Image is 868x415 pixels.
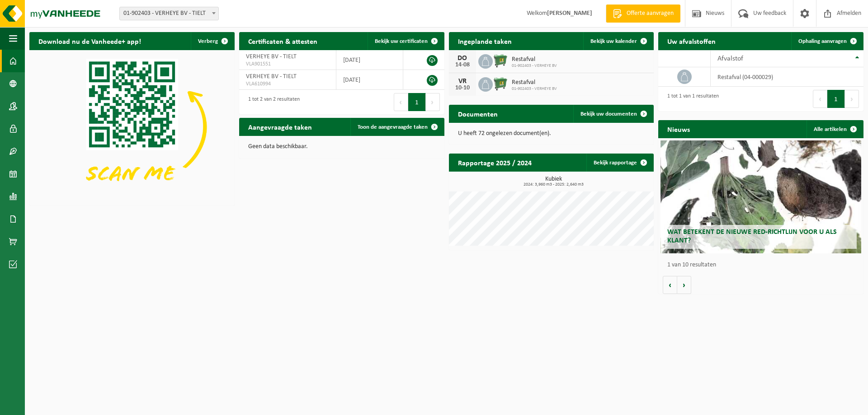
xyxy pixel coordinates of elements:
a: Ophaling aanvragen [791,32,863,50]
img: WB-0660-HPE-GN-01 [493,76,508,91]
strong: [PERSON_NAME] [547,10,592,17]
button: Next [426,93,440,111]
span: Toon de aangevraagde taken [358,124,428,130]
a: Alle artikelen [807,120,863,138]
div: DO [453,55,472,62]
h2: Nieuws [658,120,699,138]
h2: Documenten [449,105,507,122]
span: Restafval [512,79,557,86]
button: Vorige [663,276,677,294]
h2: Rapportage 2025 / 2024 [449,154,541,171]
span: Restafval [512,56,557,63]
h3: Kubiek [453,176,654,187]
span: Wat betekent de nieuwe RED-richtlijn voor u als klant? [667,228,837,244]
h2: Uw afvalstoffen [658,32,725,50]
p: 1 van 10 resultaten [667,262,859,268]
a: Offerte aanvragen [606,5,680,23]
p: U heeft 72 ongelezen document(en). [458,131,645,137]
span: Bekijk uw documenten [580,111,637,117]
span: VLA901551 [246,61,330,68]
div: 10-10 [453,85,472,91]
a: Bekijk uw documenten [573,105,653,123]
span: Afvalstof [717,55,743,62]
button: Volgende [677,276,691,294]
span: VERHEYE BV - TIELT [246,73,297,80]
button: Previous [394,93,408,111]
span: Verberg [198,38,218,44]
div: 1 tot 2 van 2 resultaten [244,92,300,112]
div: VR [453,78,472,85]
img: WB-0660-HPE-GN-01 [493,53,508,68]
td: [DATE] [336,50,403,70]
span: Bekijk uw kalender [590,38,637,44]
h2: Ingeplande taken [449,32,521,50]
span: VERHEYE BV - TIELT [246,53,297,60]
div: 14-08 [453,62,472,68]
button: Verberg [191,32,234,50]
span: 2024: 3,960 m3 - 2025: 2,640 m3 [453,182,654,187]
button: 1 [408,93,426,111]
img: Download de VHEPlus App [29,50,235,204]
span: 01-902403 - VERHEYE BV - TIELT [119,7,219,20]
a: Bekijk uw certificaten [368,32,443,50]
span: Offerte aanvragen [624,9,676,18]
button: Previous [813,90,827,108]
a: Toon de aangevraagde taken [350,118,443,136]
a: Bekijk uw kalender [583,32,653,50]
h2: Download nu de Vanheede+ app! [29,32,150,50]
button: 1 [827,90,845,108]
span: Ophaling aanvragen [798,38,847,44]
span: Bekijk uw certificaten [375,38,428,44]
a: Wat betekent de nieuwe RED-richtlijn voor u als klant? [660,140,862,253]
a: Bekijk rapportage [586,154,653,172]
span: 01-902403 - VERHEYE BV [512,63,557,69]
td: [DATE] [336,70,403,90]
span: VLA610994 [246,80,330,88]
h2: Aangevraagde taken [239,118,321,135]
span: 01-902403 - VERHEYE BV - TIELT [120,7,218,20]
span: 01-902403 - VERHEYE BV [512,86,557,92]
p: Geen data beschikbaar. [248,144,435,150]
td: restafval (04-000029) [711,67,863,87]
div: 1 tot 1 van 1 resultaten [663,89,719,109]
button: Next [845,90,859,108]
h2: Certificaten & attesten [239,32,326,50]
